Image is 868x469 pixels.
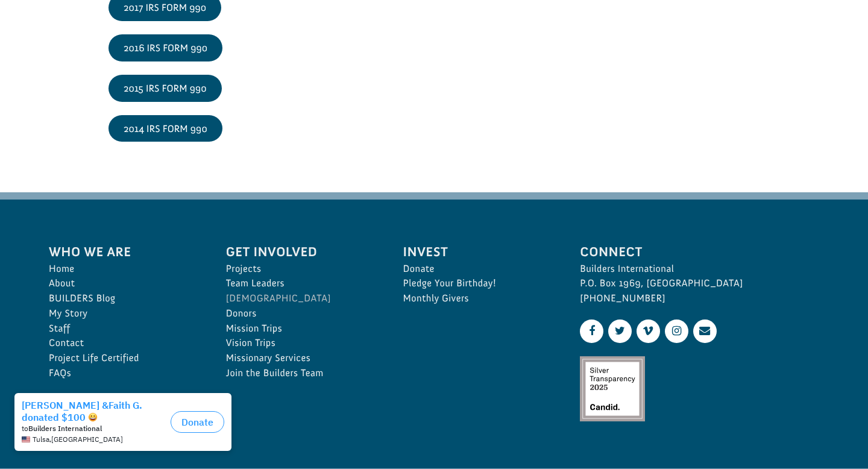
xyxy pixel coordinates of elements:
a: 2015 IRS FORM 990 [108,75,222,102]
a: Vision Trips [226,336,377,351]
a: Vimeo [637,319,660,343]
a: Pledge Your Birthday! [403,276,554,291]
a: My Story [49,306,200,321]
a: Project Life Certified [49,351,200,366]
a: Staff [49,321,200,336]
span: Tulsa , [GEOGRAPHIC_DATA] [33,48,123,57]
a: Instagram [665,319,688,343]
span: Who We Are [49,242,200,262]
a: Mission Trips [226,321,377,336]
button: Donate [171,24,224,46]
a: Contact Us [693,319,717,343]
a: Twitter [608,319,632,343]
a: Donate [403,262,554,277]
a: Monthly Givers [403,291,554,306]
a: 2014 IRS FORM 990 [108,115,222,142]
div: [PERSON_NAME] &Faith G. donated $100 [22,12,166,36]
a: BUILDERS Blog [49,291,200,306]
a: FAQs [49,366,200,381]
a: Home [49,262,200,277]
a: About [49,276,200,291]
img: emoji grinningFace [88,25,98,35]
span: Connect [580,242,819,262]
a: 2016 IRS FORM 990 [108,34,222,61]
span: Invest [403,242,554,262]
a: Join the Builders Team [226,366,377,381]
p: Builders International P.O. Box 1969, [GEOGRAPHIC_DATA] [PHONE_NUMBER] [580,262,819,306]
a: Donors [226,306,377,321]
a: Contact [49,336,200,351]
a: Projects [226,262,377,277]
a: [DEMOGRAPHIC_DATA] [226,291,377,306]
img: US.png [22,48,30,57]
a: Team Leaders [226,276,377,291]
a: Facebook [580,319,603,343]
span: Get Involved [226,242,377,262]
div: to [22,37,166,46]
a: Missionary Services [226,351,377,366]
img: Silver Transparency Rating for 2025 by Candid [580,356,645,421]
strong: Builders International [28,37,102,46]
